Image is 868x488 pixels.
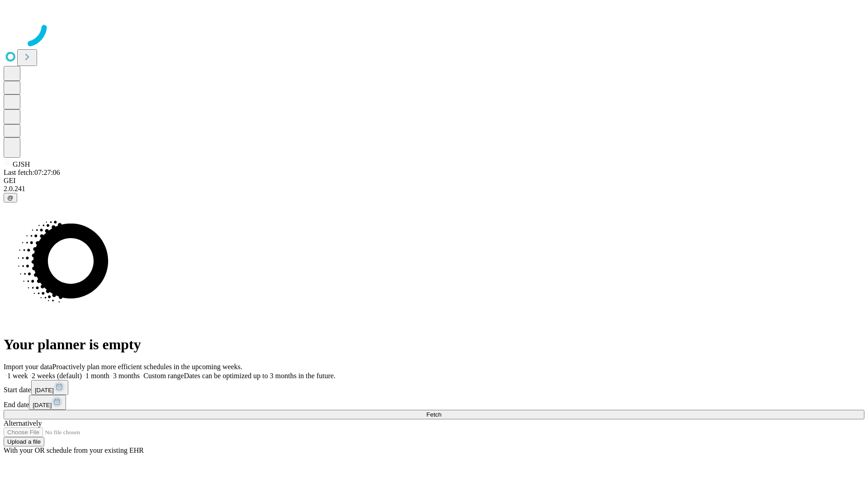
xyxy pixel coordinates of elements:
[4,177,864,185] div: GEI
[52,363,242,371] span: Proactively plan more efficient schedules in the upcoming weeks.
[32,372,82,380] span: 2 weeks (default)
[4,336,864,353] h1: Your planner is empty
[4,185,864,193] div: 2.0.241
[85,372,109,380] span: 1 month
[426,411,441,418] span: Fetch
[4,193,17,202] button: @
[13,160,30,168] span: GJSH
[4,363,52,371] span: Import your data
[31,380,68,395] button: [DATE]
[33,402,52,408] span: [DATE]
[113,372,140,380] span: 3 months
[7,372,28,380] span: 1 week
[184,372,335,380] span: Dates can be optimized up to 3 months in the future.
[4,446,144,454] span: With your OR schedule from your existing EHR
[4,419,42,427] span: Alternatively
[4,169,60,176] span: Last fetch: 07:27:06
[35,387,54,394] span: [DATE]
[143,372,184,380] span: Custom range
[4,380,864,395] div: Start date
[29,395,66,410] button: [DATE]
[4,395,864,410] div: End date
[4,410,864,419] button: Fetch
[4,437,44,446] button: Upload a file
[7,194,14,201] span: @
